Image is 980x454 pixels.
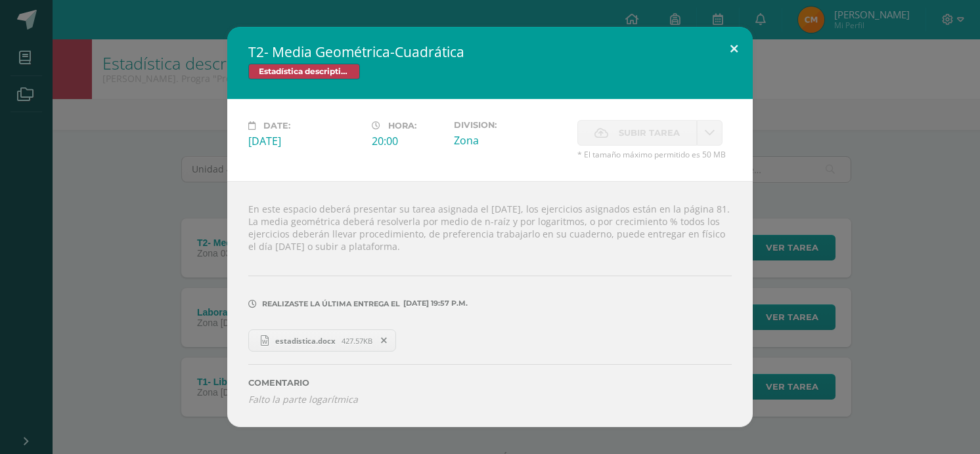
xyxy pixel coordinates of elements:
i: Falto la parte logarítmica [248,393,358,405]
a: estadistica.docx 427.57KB [248,329,396,352]
h2: T2- Media Geométrica-Cuadrática [248,43,732,61]
span: estadistica.docx [269,336,342,346]
label: Division: [454,120,567,130]
span: 427.57KB [342,336,372,346]
span: * El tamaño máximo permitido es 50 MB [577,149,732,160]
span: Remover entrega [373,333,395,348]
span: Subir tarea [619,121,680,145]
div: [DATE] [248,134,361,148]
span: Realizaste la última entrega el [262,299,400,308]
a: La fecha de entrega ha expirado [697,120,723,146]
span: [DATE] 19:57 p.m. [400,303,468,304]
span: Estadística descriptiva [248,64,360,79]
label: La fecha de entrega ha expirado [577,120,697,146]
span: Hora: [388,121,416,131]
div: 20:00 [372,134,443,148]
div: Zona [454,133,567,148]
label: Comentario [248,378,732,388]
button: Close (Esc) [715,27,753,72]
span: Date: [263,121,290,131]
div: En este espacio deberá presentar su tarea asignada el [DATE], los ejercicios asignados están en l... [227,181,753,427]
